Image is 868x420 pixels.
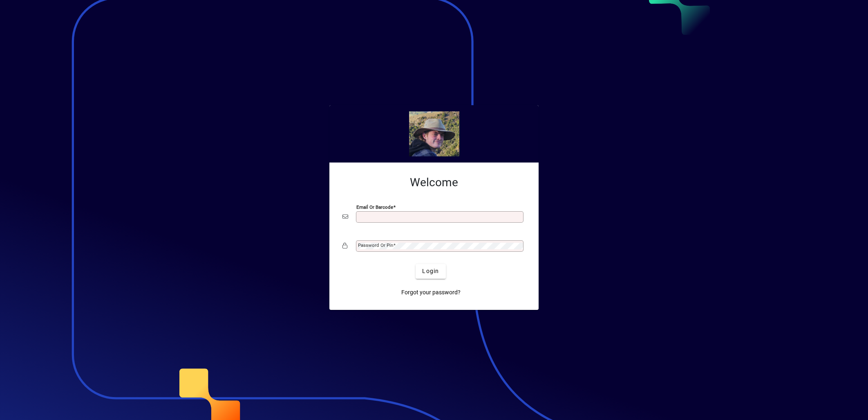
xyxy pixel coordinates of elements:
span: Login [422,267,439,275]
h2: Welcome [342,176,526,190]
mat-label: Password or Pin [358,242,393,248]
mat-label: Email or Barcode [356,204,393,210]
span: Forgot your password? [401,288,461,297]
button: Login [416,264,445,279]
a: Forgot your password? [398,285,464,300]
